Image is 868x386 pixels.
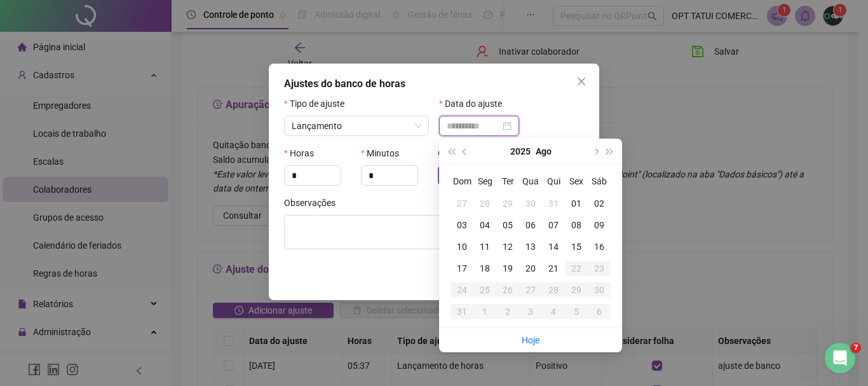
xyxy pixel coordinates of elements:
div: 30 [588,283,611,297]
th: Dom [451,170,473,193]
label: Observações [284,196,344,210]
div: 23 [588,261,611,275]
div: 18 [473,261,496,275]
div: 01 [565,196,588,210]
div: 6 [588,305,611,319]
div: 07 [542,218,565,232]
div: 26 [496,283,519,297]
span: Lançamento [292,121,342,131]
td: 2025-08-20 [519,258,542,279]
th: Ter [496,170,519,193]
td: 2025-08-11 [473,236,496,258]
div: 08 [565,218,588,232]
td: 2025-08-13 [519,236,542,258]
a: Hoje [522,335,539,345]
th: Sáb [588,170,611,193]
button: month panel [536,139,552,164]
td: 2025-08-23 [588,258,611,279]
div: 3 [519,305,542,319]
div: 12 [496,240,519,254]
td: 2025-09-02 [496,301,519,322]
div: 21 [542,261,565,275]
td: 2025-08-15 [565,236,588,258]
div: 02 [588,196,611,210]
div: 10 [451,240,473,254]
td: 2025-08-29 [565,279,588,301]
div: 28 [542,283,565,297]
div: 5 [565,305,588,319]
div: 24 [451,283,473,297]
span: 7 [851,343,861,353]
td: 2025-07-28 [473,193,496,214]
div: 09 [588,218,611,232]
th: Sex [565,170,588,193]
div: 29 [565,283,588,297]
td: 2025-08-03 [451,214,473,236]
td: 2025-09-06 [588,301,611,322]
div: 05 [496,218,519,232]
div: 27 [519,283,542,297]
td: 2025-08-18 [473,258,496,279]
button: year panel [510,139,531,164]
td: 2025-08-26 [496,279,519,301]
div: 20 [519,261,542,275]
iframe: Intercom live chat [825,343,855,373]
div: 16 [588,240,611,254]
span: close [576,76,587,86]
td: 2025-08-22 [565,258,588,279]
td: 2025-07-29 [496,193,519,214]
td: 2025-08-28 [542,279,565,301]
div: 13 [519,240,542,254]
td: 2025-08-14 [542,236,565,258]
label: Operação [438,146,485,160]
div: 17 [451,261,473,275]
td: 2025-08-24 [451,279,473,301]
td: 2025-07-30 [519,193,542,214]
label: Tipo de ajuste [284,97,353,111]
td: 2025-08-30 [588,279,611,301]
div: 28 [473,196,496,210]
div: 1 [473,305,496,319]
button: super-prev-year [444,139,458,164]
div: 25 [473,283,496,297]
td: 2025-08-10 [451,236,473,258]
td: 2025-08-02 [588,193,611,214]
td: 2025-07-31 [542,193,565,214]
div: 04 [473,218,496,232]
td: 2025-08-27 [519,279,542,301]
td: 2025-08-08 [565,214,588,236]
label: Minutos [361,146,407,160]
div: 30 [519,196,542,210]
td: 2025-09-01 [473,301,496,322]
td: 2025-09-05 [565,301,588,322]
div: 06 [519,218,542,232]
div: 11 [473,240,496,254]
th: Qui [542,170,565,193]
th: Seg [473,170,496,193]
td: 2025-07-27 [451,193,473,214]
td: 2025-08-05 [496,214,519,236]
div: 29 [496,196,519,210]
button: prev-year [458,139,472,164]
td: 2025-08-25 [473,279,496,301]
div: 2 [496,305,519,319]
td: 2025-08-31 [451,301,473,322]
th: Qua [519,170,542,193]
td: 2025-08-21 [542,258,565,279]
div: 27 [451,196,473,210]
label: Horas [284,146,322,160]
div: 19 [496,261,519,275]
div: 31 [542,196,565,210]
button: super-next-year [603,139,617,164]
button: next-year [588,139,602,164]
td: 2025-08-12 [496,236,519,258]
td: 2025-08-07 [542,214,565,236]
label: Data do ajuste [439,97,510,111]
div: Ajustes do banco de horas [284,76,584,92]
div: 03 [451,218,473,232]
td: 2025-08-09 [588,214,611,236]
td: 2025-08-16 [588,236,611,258]
td: 2025-08-04 [473,214,496,236]
div: 4 [542,305,565,319]
td: 2025-08-01 [565,193,588,214]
